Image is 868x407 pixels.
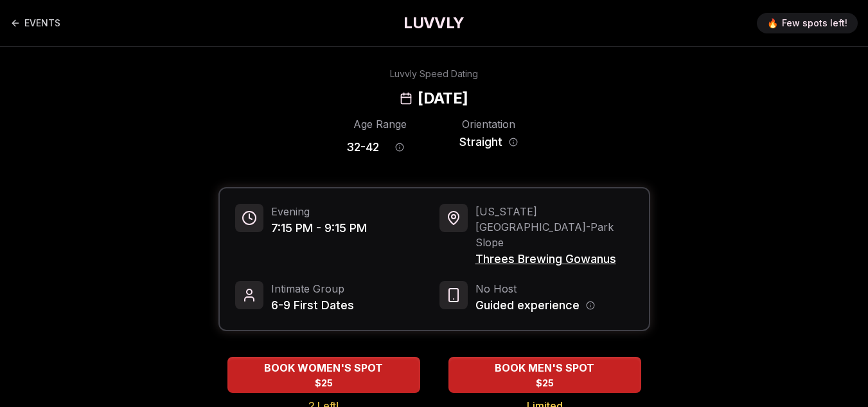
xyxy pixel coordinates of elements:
[346,138,379,156] span: 32 - 42
[448,357,641,393] button: BOOK MEN'S SPOT - Limited
[475,250,633,268] span: Threes Brewing Gowanus
[346,116,414,132] div: Age Range
[782,17,847,30] span: Few spots left!
[418,88,468,109] h2: [DATE]
[475,296,580,314] span: Guided experience
[509,138,518,147] button: Orientation information
[271,219,367,237] span: 7:15 PM - 9:15 PM
[271,281,354,296] span: Intimate Group
[492,360,597,375] span: BOOK MEN'S SPOT
[459,133,502,151] span: Straight
[455,116,522,132] div: Orientation
[475,281,595,296] span: No Host
[390,68,478,80] div: Luvvly Speed Dating
[10,10,60,36] a: Back to events
[261,360,385,375] span: BOOK WOMEN'S SPOT
[767,17,778,30] span: 🔥
[271,204,367,219] span: Evening
[227,357,420,393] button: BOOK WOMEN'S SPOT - 2 Left!
[586,301,595,310] button: Host information
[536,377,554,390] span: $25
[271,296,354,314] span: 6-9 First Dates
[403,13,464,33] a: LUVVLY
[475,204,633,250] span: [US_STATE][GEOGRAPHIC_DATA] - Park Slope
[385,133,414,161] button: Age range information
[315,377,333,390] span: $25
